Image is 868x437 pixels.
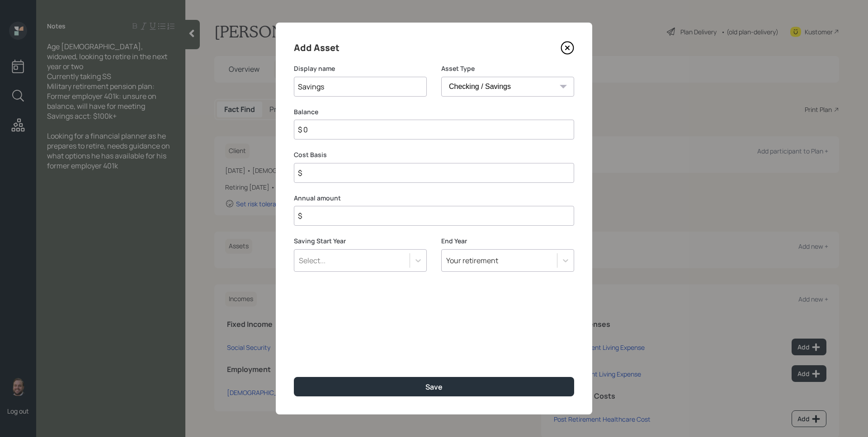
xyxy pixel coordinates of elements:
button: Save [294,377,574,396]
label: Display name [294,64,427,73]
label: Balance [294,107,574,116]
label: Asset Type [441,64,574,73]
label: Annual amount [294,194,574,203]
h4: Add Asset [294,41,340,55]
label: Saving Start Year [294,237,427,246]
label: Cost Basis [294,150,574,159]
div: Save [425,382,443,392]
label: End Year [441,237,574,246]
div: Your retirement [446,256,498,265]
div: Select... [299,256,325,265]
